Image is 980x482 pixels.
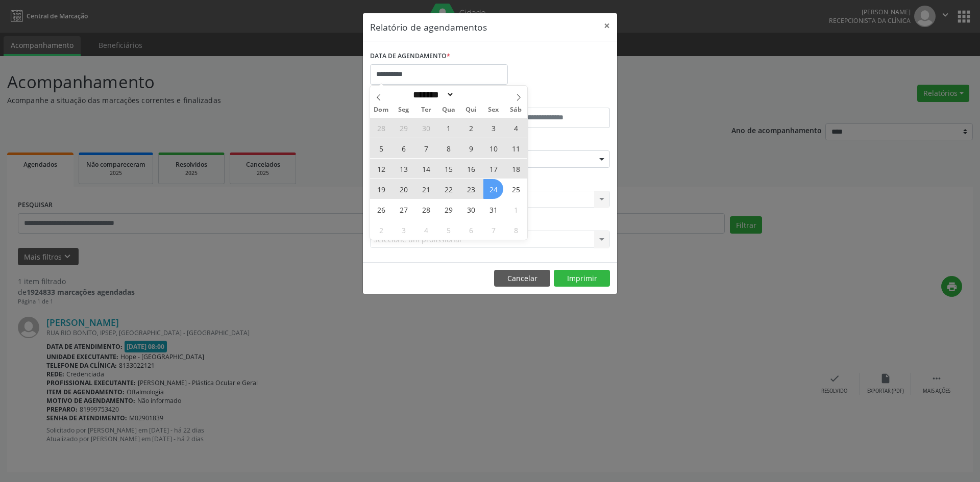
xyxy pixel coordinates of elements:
[394,138,413,158] span: Outubro 6, 2025
[483,118,503,138] span: Outubro 3, 2025
[370,107,393,113] span: Dom
[416,199,436,219] span: Outubro 28, 2025
[370,48,450,64] label: DATA DE AGENDAMENTO
[506,138,526,158] span: Outubro 11, 2025
[483,138,503,158] span: Outubro 10, 2025
[461,159,481,179] span: Outubro 16, 2025
[370,20,487,34] h5: Relatório de agendamentos
[460,107,482,113] span: Qui
[371,220,391,240] span: Novembro 2, 2025
[409,89,454,100] select: Month
[415,107,437,113] span: Ter
[483,159,503,179] span: Outubro 17, 2025
[438,138,458,158] span: Outubro 8, 2025
[371,118,391,138] span: Setembro 28, 2025
[506,199,526,219] span: Novembro 1, 2025
[416,179,436,199] span: Outubro 21, 2025
[554,270,610,287] button: Imprimir
[494,270,550,287] button: Cancelar
[394,179,413,199] span: Outubro 20, 2025
[416,159,436,179] span: Outubro 14, 2025
[371,159,391,179] span: Outubro 12, 2025
[416,138,436,158] span: Outubro 7, 2025
[437,107,460,113] span: Qua
[506,179,526,199] span: Outubro 25, 2025
[482,107,505,113] span: Sex
[505,107,527,113] span: Sáb
[454,89,488,100] input: Year
[461,118,481,138] span: Outubro 2, 2025
[461,138,481,158] span: Outubro 9, 2025
[371,179,391,199] span: Outubro 19, 2025
[438,199,458,219] span: Outubro 29, 2025
[438,159,458,179] span: Outubro 15, 2025
[506,220,526,240] span: Novembro 8, 2025
[597,13,617,38] button: Close
[438,220,458,240] span: Novembro 5, 2025
[394,199,413,219] span: Outubro 27, 2025
[506,159,526,179] span: Outubro 18, 2025
[438,118,458,138] span: Outubro 1, 2025
[461,179,481,199] span: Outubro 23, 2025
[483,179,503,199] span: Outubro 24, 2025
[461,220,481,240] span: Novembro 6, 2025
[416,118,436,138] span: Setembro 30, 2025
[438,179,458,199] span: Outubro 22, 2025
[371,138,391,158] span: Outubro 5, 2025
[483,199,503,219] span: Outubro 31, 2025
[416,220,436,240] span: Novembro 4, 2025
[493,92,610,108] label: ATÉ
[393,107,415,113] span: Seg
[506,118,526,138] span: Outubro 4, 2025
[371,199,391,219] span: Outubro 26, 2025
[394,118,413,138] span: Setembro 29, 2025
[394,159,413,179] span: Outubro 13, 2025
[461,199,481,219] span: Outubro 30, 2025
[483,220,503,240] span: Novembro 7, 2025
[394,220,413,240] span: Novembro 3, 2025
